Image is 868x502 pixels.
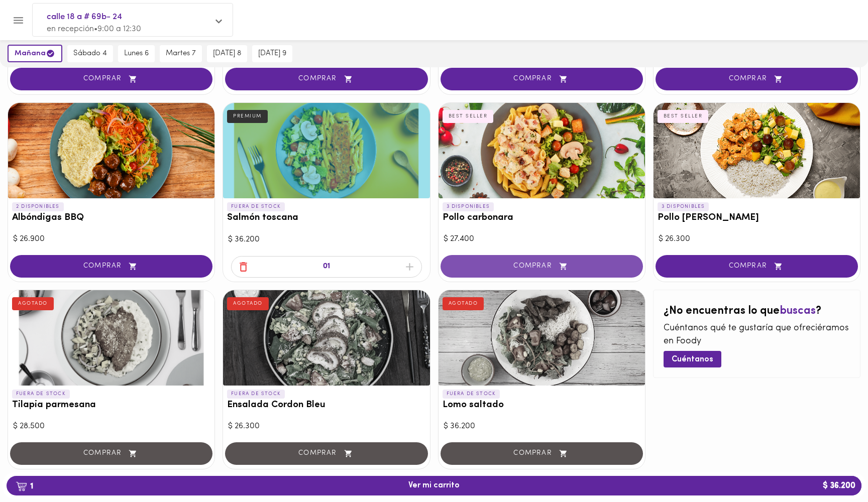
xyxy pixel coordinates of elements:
[23,262,200,271] span: COMPRAR
[441,255,643,278] button: COMPRAR
[227,202,285,211] p: FUERA DE STOCK
[441,68,643,90] button: COMPRAR
[780,305,816,317] span: buscas
[258,49,286,58] span: [DATE] 9
[654,103,860,198] div: Pollo Tikka Massala
[656,255,858,278] button: COMPRAR
[15,49,55,58] span: mañana
[227,390,285,399] p: FUERA DE STOCK
[659,233,855,245] div: $ 26.300
[443,213,641,223] h3: Pollo carbonara
[658,213,856,223] h3: Pollo [PERSON_NAME]
[13,233,209,245] div: $ 26.900
[223,290,429,386] div: Ensalada Cordon Bleu
[6,8,31,33] button: Menu
[672,355,713,364] span: Cuéntanos
[443,390,500,399] p: FUERA DE STOCK
[12,213,210,223] h3: Albóndigas BBQ
[47,11,208,24] span: calle 18 a # 69b- 24
[439,290,645,386] div: Lomo saltado
[664,351,721,367] button: Cuéntanos
[668,75,845,83] span: COMPRAR
[23,75,200,83] span: COMPRAR
[810,444,858,492] iframe: Messagebird Livechat Widget
[225,68,427,90] button: COMPRAR
[664,322,850,348] p: Cuéntanos qué te gustaría que ofreciéramos en Foody
[444,421,640,432] div: $ 36.200
[8,103,214,198] div: Albóndigas BBQ
[166,49,196,58] span: martes 7
[160,45,202,62] button: martes 7
[8,290,214,386] div: Tilapia parmesana
[228,234,424,245] div: $ 36.200
[443,202,494,211] p: 3 DISPONIBLES
[443,297,484,310] div: AGOTADO
[118,45,155,62] button: lunes 6
[443,400,641,411] h3: Lomo saltado
[227,297,269,310] div: AGOTADO
[10,68,212,90] button: COMPRAR
[12,202,64,211] p: 2 DISPONIBLES
[444,233,640,245] div: $ 27.400
[12,297,54,310] div: AGOTADO
[213,49,241,58] span: [DATE] 8
[238,75,415,83] span: COMPRAR
[227,110,268,123] div: PREMIUM
[8,45,62,62] button: mañana
[408,481,460,490] span: Ver mi carrito
[453,262,630,271] span: COMPRAR
[443,110,494,123] div: BEST SELLER
[12,400,210,411] h3: Tilapia parmesana
[656,68,858,90] button: COMPRAR
[16,481,27,491] img: cart.png
[228,421,424,432] div: $ 26.300
[7,476,861,495] button: 1Ver mi carrito$ 36.200
[664,305,850,317] h2: ¿No encuentras lo que ?
[227,213,425,223] h3: Salmón toscana
[252,45,292,62] button: [DATE] 9
[223,103,429,198] div: Salmón toscana
[10,255,212,278] button: COMPRAR
[67,45,113,62] button: sábado 4
[227,400,425,411] h3: Ensalada Cordon Bleu
[207,45,247,62] button: [DATE] 8
[10,479,39,492] b: 1
[47,25,141,33] span: en recepción • 9:00 a 12:30
[439,103,645,198] div: Pollo carbonara
[323,261,330,273] p: 01
[124,49,149,58] span: lunes 6
[12,390,70,399] p: FUERA DE STOCK
[13,421,209,432] div: $ 28.500
[73,49,107,58] span: sábado 4
[658,202,709,211] p: 3 DISPONIBLES
[668,262,845,271] span: COMPRAR
[658,110,709,123] div: BEST SELLER
[453,75,630,83] span: COMPRAR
